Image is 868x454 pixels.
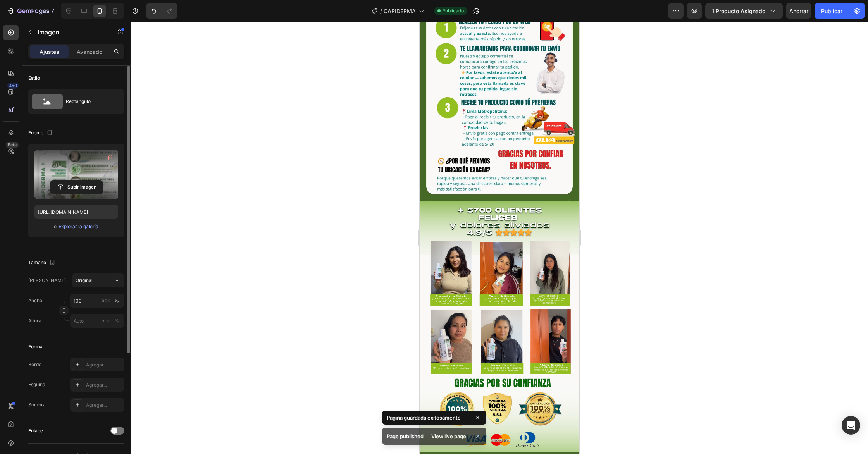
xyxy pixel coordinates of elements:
font: Imagen [38,28,59,36]
font: Fuente [28,130,43,136]
button: Ahorrar [786,3,811,19]
div: Abrir Intercom Messenger [842,416,860,435]
font: / [380,8,382,14]
input: https://ejemplo.com/imagen.jpg [34,205,118,219]
font: Beta [8,142,17,148]
font: Avanzado [77,48,102,55]
font: Rectángulo [66,98,91,104]
input: píxeles% [70,294,124,308]
font: Tamaño [28,260,46,265]
font: píxeles [98,318,114,323]
button: 7 [3,3,58,19]
button: píxeles [112,316,121,325]
font: 450 [9,83,17,88]
button: 1 producto asignado [705,3,783,19]
font: CAPIDERMA [384,8,416,14]
font: Agregar... [86,402,107,408]
font: Explorar la galería [59,224,98,229]
font: 1 producto asignado [712,8,765,14]
button: % [101,296,110,305]
font: Sombra [28,402,46,408]
div: Deshacer/Rehacer [146,3,177,19]
font: Agregar... [86,382,107,388]
font: Ancho [28,298,42,303]
button: % [101,316,110,325]
font: % [114,298,119,303]
iframe: Área de diseño [420,22,579,454]
p: Page published [387,432,424,440]
font: Publicar [821,8,842,14]
font: 7 [51,7,54,15]
font: Estilo [28,75,40,81]
font: Publicado [442,8,464,14]
font: píxeles [98,298,114,303]
font: Altura [28,318,41,323]
font: Ajustes [40,48,59,55]
font: Agregar... [86,362,107,368]
div: View live page [427,431,471,442]
button: Publicar [815,3,849,19]
font: Original [76,277,93,283]
font: Esquina [28,382,45,387]
font: Forma [28,344,43,349]
button: Explorar la galería [58,223,99,230]
font: Ahorrar [789,8,808,14]
p: Imagen [38,28,103,37]
font: Enlace [28,428,43,433]
font: Borde [28,361,41,367]
button: Subir imagen [50,180,103,194]
font: % [114,318,119,323]
font: o [54,224,57,229]
button: píxeles [112,296,121,305]
button: Original [72,273,124,287]
input: píxeles% [70,314,124,328]
font: [PERSON_NAME] [28,277,66,283]
font: Página guardada exitosamente [387,414,461,421]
